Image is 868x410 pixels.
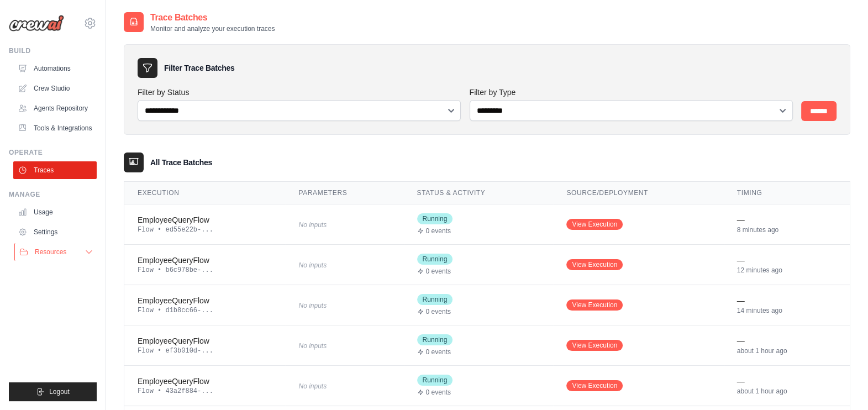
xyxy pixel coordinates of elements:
[737,266,837,275] div: 12 minutes ago
[14,243,98,261] button: Resources
[417,375,453,386] span: Running
[737,335,837,346] div: —
[426,267,451,276] span: 0 events
[13,99,97,117] a: Agents Repository
[150,11,275,24] h2: Trace Batches
[724,182,850,204] th: Timing
[298,382,327,390] span: No inputs
[298,302,327,309] span: No inputs
[124,244,850,285] tr: View details for EmployeeQueryFlow execution
[9,46,97,55] div: Build
[470,87,793,98] label: Filter by Type
[13,223,97,241] a: Settings
[298,221,327,229] span: No inputs
[426,307,451,316] span: 0 events
[417,254,453,265] span: Running
[426,348,451,356] span: 0 events
[13,203,97,221] a: Usage
[138,214,272,225] div: EmployeeQueryFlow
[566,340,623,351] a: View Execution
[138,346,272,355] div: Flow • ef3b010d-...
[737,214,837,225] div: —
[138,87,461,98] label: Filter by Status
[150,157,212,168] h3: All Trace Batches
[49,387,70,396] span: Logout
[13,80,97,97] a: Crew Studio
[9,190,97,199] div: Manage
[124,285,850,325] tr: View details for EmployeeQueryFlow execution
[9,15,64,31] img: Logo
[566,219,623,230] a: View Execution
[298,297,390,312] div: No inputs
[124,182,285,204] th: Execution
[298,257,390,272] div: No inputs
[566,299,623,311] a: View Execution
[164,62,234,73] h3: Filter Trace Batches
[737,295,837,306] div: —
[13,60,97,77] a: Automations
[138,255,272,266] div: EmployeeQueryFlow
[417,294,453,305] span: Running
[298,261,327,269] span: No inputs
[566,380,623,391] a: View Execution
[138,335,272,346] div: EmployeeQueryFlow
[124,325,850,365] tr: View details for EmployeeQueryFlow execution
[737,376,837,387] div: —
[150,24,275,33] p: Monitor and analyze your execution traces
[426,388,451,397] span: 0 events
[124,204,850,244] tr: View details for EmployeeQueryFlow execution
[138,306,272,315] div: Flow • d1b8cc66-...
[298,378,390,393] div: No inputs
[9,148,97,157] div: Operate
[298,342,327,350] span: No inputs
[138,376,272,387] div: EmployeeQueryFlow
[737,255,837,266] div: —
[285,182,403,204] th: Parameters
[13,119,97,137] a: Tools & Integrations
[417,334,453,345] span: Running
[13,161,97,179] a: Traces
[404,182,554,204] th: Status & Activity
[9,382,97,401] button: Logout
[737,346,837,355] div: about 1 hour ago
[426,227,451,235] span: 0 events
[737,306,837,315] div: 14 minutes ago
[138,266,272,275] div: Flow • b6c978be-...
[298,217,390,232] div: No inputs
[138,295,272,306] div: EmployeeQueryFlow
[35,248,66,256] span: Resources
[138,225,272,234] div: Flow • ed55e22b-...
[138,387,272,396] div: Flow • 43a2f884-...
[737,225,837,234] div: 8 minutes ago
[737,387,837,396] div: about 1 hour ago
[566,259,623,270] a: View Execution
[124,365,850,406] tr: View details for EmployeeQueryFlow execution
[417,213,453,224] span: Running
[298,338,390,353] div: No inputs
[553,182,723,204] th: Source/Deployment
